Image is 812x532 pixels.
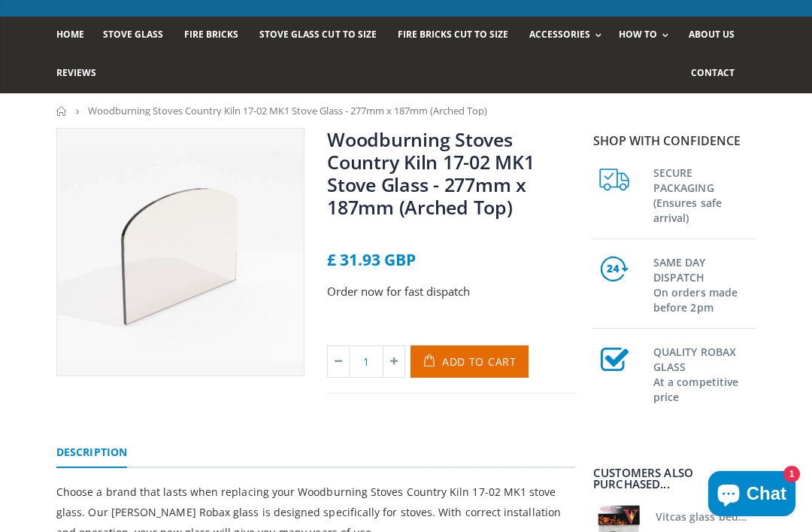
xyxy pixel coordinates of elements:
a: Woodburning Stoves Country Kiln 17-02 MK1 Stove Glass - 277mm x 187mm (Arched Top) [327,126,535,220]
span: Contact [691,66,735,79]
a: Fire Bricks Cut To Size [398,17,520,55]
h3: SAME DAY DISPATCH On orders made before 2pm [653,252,756,315]
a: Contact [691,55,746,93]
div: Customers also purchased... [593,467,756,490]
span: Fire Bricks Cut To Size [398,28,508,41]
span: Reviews [56,66,96,79]
span: Woodburning Stoves Country Kiln 17-02 MK1 Stove Glass - 277mm x 187mm (Arched Top) [88,104,487,117]
inbox-online-store-chat: Shopify online store chat [704,471,800,520]
span: Accessories [529,28,590,41]
p: Order now for fast dispatch [327,283,575,300]
span: £ 31.93 GBP [327,249,416,270]
img: ArchedTopstoveglass2_517595ed-4ed7-4acd-9e22-4f24d22755a6_800x_crop_center.webp [57,129,304,375]
a: How To [619,17,676,55]
span: Home [56,28,84,41]
a: Home [56,106,68,116]
p: Shop with confidence [593,132,756,150]
a: Reviews [56,55,108,93]
a: Stove Glass Cut To Size [259,17,387,55]
span: Add to Cart [442,354,517,369]
h3: SECURE PACKAGING (Ensures safe arrival) [653,163,756,226]
a: Stove Glass [103,17,174,55]
a: About us [689,17,746,55]
a: Accessories [529,17,609,55]
a: Home [56,17,95,55]
span: About us [689,28,735,41]
a: Description [56,438,127,468]
span: Stove Glass Cut To Size [259,28,376,41]
a: Fire Bricks [184,17,250,55]
span: Stove Glass [103,28,163,41]
span: How To [619,28,657,41]
h3: QUALITY ROBAX GLASS At a competitive price [653,342,756,405]
span: Fire Bricks [184,28,238,41]
button: Add to Cart [411,345,529,378]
